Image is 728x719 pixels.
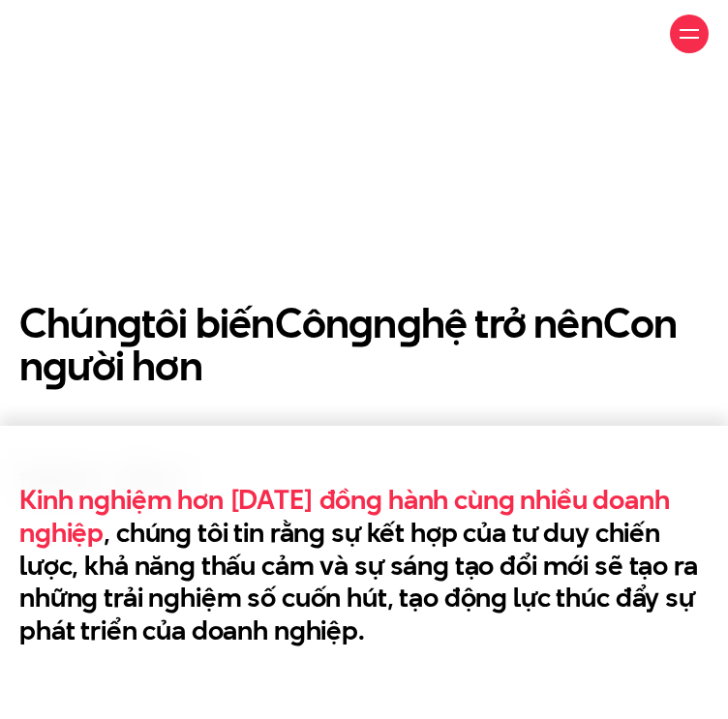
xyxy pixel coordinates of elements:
h2: , chúng tôi tin rằng sự kết hợp của tư duy chiến lược, khả năng thấu cảm và sự sáng tạo đổi mới s... [19,484,709,647]
en: g [397,294,421,352]
h1: Chún tôi biến Côn n hệ trở nên Con n ười hơn [19,303,709,387]
b: Kinh nghiệm hơn [DATE] đồng hành cùng nhiều doanh nghiệp [19,481,670,552]
en: g [349,294,373,352]
en: g [43,337,67,395]
en: g [117,294,141,352]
